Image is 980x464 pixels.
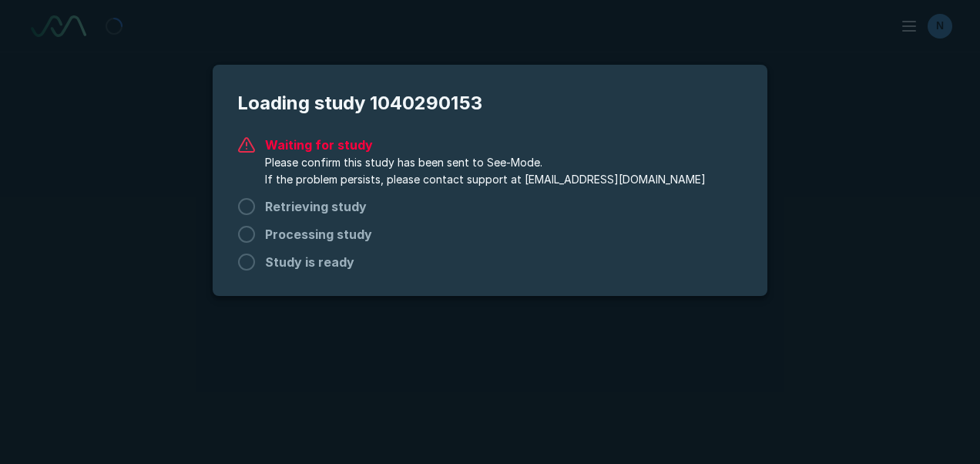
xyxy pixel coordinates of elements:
span: Study is ready [265,253,354,271]
span: Loading study 1040290153 [237,89,743,117]
span: Waiting for study [265,136,706,154]
span: Processing study [265,225,372,244]
div: modal [213,65,767,296]
span: Retrieving study [265,197,367,216]
span: Please confirm this study has been sent to See-Mode. If the problem persists, please contact supp... [265,154,706,188]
